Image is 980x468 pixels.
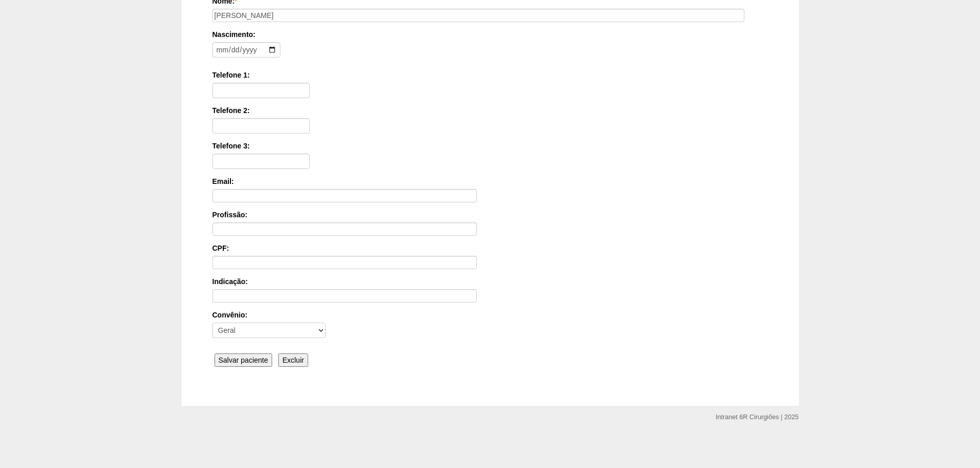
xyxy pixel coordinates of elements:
label: Convênio: [212,310,768,320]
input: Salvar paciente [215,353,273,367]
div: Intranet 6R Cirurgiões | 2025 [716,412,798,422]
label: Telefone 1: [212,70,768,80]
label: Telefone 3: [212,141,768,151]
label: Indicação: [212,276,768,287]
label: CPF: [212,243,768,253]
label: Profissão: [212,210,768,220]
label: Nascimento: [212,29,764,40]
label: Email: [212,176,768,186]
input: Excluir [278,353,308,367]
label: Telefone 2: [212,105,768,116]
